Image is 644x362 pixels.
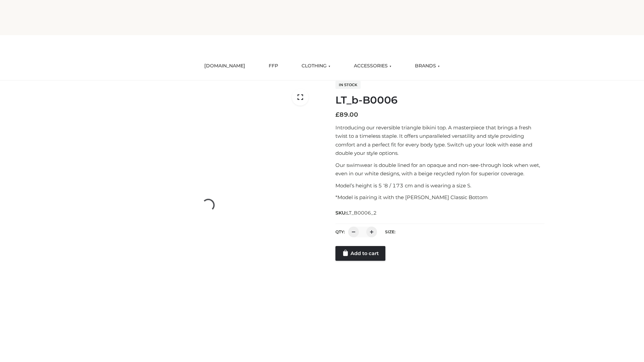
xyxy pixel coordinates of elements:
p: *Model is pairing it with the [PERSON_NAME] Classic Bottom [335,193,544,202]
p: Our swimwear is double lined for an opaque and non-see-through look when wet, even in our white d... [335,161,544,178]
label: QTY: [335,229,345,234]
a: ACCESSORIES [349,59,396,73]
bdi: 89.00 [335,111,358,118]
span: In stock [335,81,361,89]
label: Size: [385,229,395,234]
a: BRANDS [410,59,445,73]
a: Add to cart [335,246,385,261]
span: SKU: [335,209,377,217]
a: [DOMAIN_NAME] [199,59,250,73]
h1: LT_b-B0006 [335,94,544,106]
p: Model’s height is 5 ‘8 / 173 cm and is wearing a size S. [335,181,544,190]
a: CLOTHING [297,59,335,73]
a: FFP [264,59,283,73]
span: LT_B0006_2 [346,210,377,216]
span: £ [335,111,339,118]
p: Introducing our reversible triangle bikini top. A masterpiece that brings a fresh twist to a time... [335,123,544,158]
